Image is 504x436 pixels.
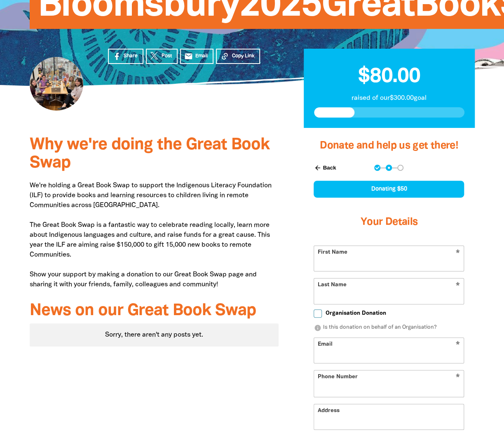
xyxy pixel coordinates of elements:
[397,165,403,171] button: Navigate to step 3 of 3 to enter your payment details
[108,49,143,64] a: Share
[314,206,464,239] h3: Your Details
[314,324,321,332] i: info
[124,52,138,60] span: Share
[162,52,172,60] span: Post
[30,137,270,171] span: Why we're doing the Great Book Swap
[216,49,260,64] button: Copy Link
[314,309,322,318] input: Organisation Donation
[314,164,321,172] i: arrow_back
[358,67,420,86] span: $80.00
[314,324,464,332] p: Is this donation on behalf of an Organisation?
[184,52,193,61] i: email
[310,161,339,175] button: Back
[30,181,279,290] p: We're holding a Great Book Swap to support the Indigenous Literacy Foundation (ILF) to provide bo...
[456,374,460,382] i: Required
[320,141,458,151] span: Donate and help us get there!
[146,49,178,64] a: Post
[30,323,279,346] div: Paginated content
[374,165,380,171] button: Navigate to step 1 of 3 to enter your donation amount
[195,52,208,60] span: Email
[30,302,279,320] h3: News on our Great Book Swap
[30,323,279,346] div: Sorry, there aren't any posts yet.
[386,165,392,171] button: Navigate to step 2 of 3 to enter your details
[314,181,464,198] div: Donating $50
[180,49,214,64] a: emailEmail
[232,52,254,60] span: Copy Link
[325,309,386,317] span: Organisation Donation
[314,93,464,103] p: raised of our $300.00 goal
